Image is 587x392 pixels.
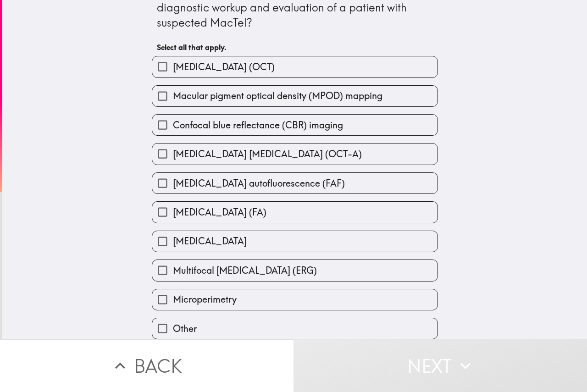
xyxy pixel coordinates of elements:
button: Macular pigment optical density (MPOD) mapping [152,86,437,106]
button: [MEDICAL_DATA] (FA) [152,202,437,222]
span: Macular pigment optical density (MPOD) mapping [173,89,382,102]
span: [MEDICAL_DATA] (FA) [173,206,266,219]
button: Microperimetry [152,289,437,310]
span: [MEDICAL_DATA] autofluorescence (FAF) [173,177,345,190]
button: [MEDICAL_DATA] autofluorescence (FAF) [152,173,437,193]
span: [MEDICAL_DATA] [MEDICAL_DATA] (OCT-A) [173,148,362,160]
button: [MEDICAL_DATA] [152,231,437,252]
span: Multifocal [MEDICAL_DATA] (ERG) [173,264,317,277]
button: Multifocal [MEDICAL_DATA] (ERG) [152,260,437,281]
span: Microperimetry [173,293,237,306]
h6: Select all that apply. [157,42,433,52]
button: Other [152,318,437,339]
span: [MEDICAL_DATA] (OCT) [173,61,275,73]
button: [MEDICAL_DATA] [MEDICAL_DATA] (OCT-A) [152,144,437,164]
button: Next [293,339,587,392]
button: Confocal blue reflectance (CBR) imaging [152,115,437,135]
span: Confocal blue reflectance (CBR) imaging [173,119,343,132]
span: [MEDICAL_DATA] [173,235,247,248]
button: [MEDICAL_DATA] (OCT) [152,56,437,77]
span: Other [173,322,197,335]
